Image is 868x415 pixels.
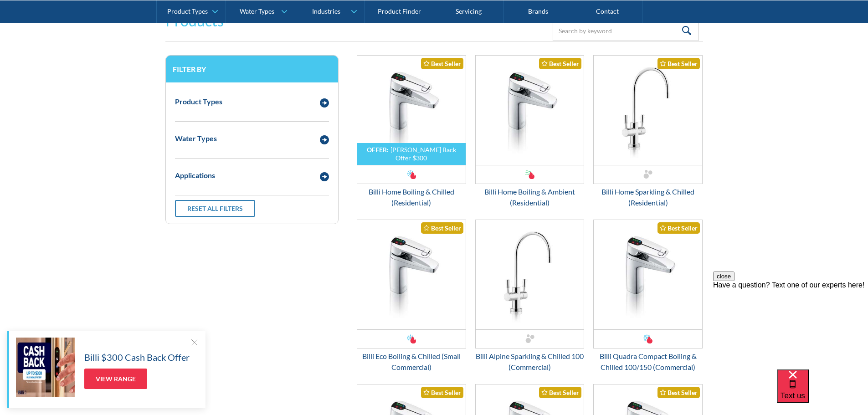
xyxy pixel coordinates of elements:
img: Billi Home Boiling & Chilled (Residential) [357,56,466,165]
div: Billi Home Boiling & Ambient (Residential) [475,186,585,208]
div: Billi Home Boiling & Chilled (Residential) [357,186,466,208]
img: Billi Quadra Compact Boiling & Chilled 100/150 (Commercial) [594,220,702,329]
div: Water Types [240,7,274,15]
div: Water Types [175,133,217,144]
a: Billi Home Boiling & Ambient (Residential)Best SellerBilli Home Boiling & Ambient (Residential) [475,55,585,208]
div: Billi Home Sparkling & Chilled (Residential) [593,186,703,208]
a: Billi Eco Boiling & Chilled (Small Commercial)Best SellerBilli Eco Boiling & Chilled (Small Comme... [357,220,466,373]
a: Reset all filters [175,200,255,217]
img: Billi Alpine Sparkling & Chilled 100 (Commercial) [476,220,584,329]
div: Best Seller [539,387,581,398]
h5: Billi $300 Cash Back Offer [84,350,190,364]
a: Billi Alpine Sparkling & Chilled 100 (Commercial)Billi Alpine Sparkling & Chilled 100 (Commercial) [475,220,585,373]
div: Product Types [167,7,208,15]
h3: Filter by [173,65,331,73]
iframe: podium webchat widget prompt [713,272,868,381]
div: Best Seller [421,222,463,234]
div: Best Seller [657,58,700,69]
img: Billi Eco Boiling & Chilled (Small Commercial) [357,220,466,329]
a: Billi Quadra Compact Boiling & Chilled 100/150 (Commercial)Best SellerBilli Quadra Compact Boilin... [593,220,703,373]
div: Best Seller [657,222,700,234]
img: Billi $300 Cash Back Offer [16,338,75,397]
div: Industries [312,7,340,15]
div: Product Types [175,96,222,107]
div: Billi Alpine Sparkling & Chilled 100 (Commercial) [475,351,585,373]
div: Billi Quadra Compact Boiling & Chilled 100/150 (Commercial) [593,351,703,373]
div: OFFER: [367,146,389,154]
div: Best Seller [657,387,700,398]
img: Billi Home Boiling & Ambient (Residential) [476,56,584,165]
div: Best Seller [421,58,463,69]
a: OFFER:[PERSON_NAME] Back Offer $300Billi Home Boiling & Chilled (Residential)Best SellerBilli Hom... [357,55,466,208]
div: Applications [175,170,215,181]
div: Best Seller [421,387,463,398]
img: Billi Home Sparkling & Chilled (Residential) [594,56,702,165]
a: View Range [84,369,147,389]
div: [PERSON_NAME] Back Offer $300 [390,146,456,162]
input: Search by keyword [553,20,699,41]
iframe: podium webchat widget bubble [777,369,868,415]
div: Billi Eco Boiling & Chilled (Small Commercial) [357,351,466,373]
a: Billi Home Sparkling & Chilled (Residential)Best SellerBilli Home Sparkling & Chilled (Residential) [593,55,703,208]
div: Best Seller [539,58,581,69]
